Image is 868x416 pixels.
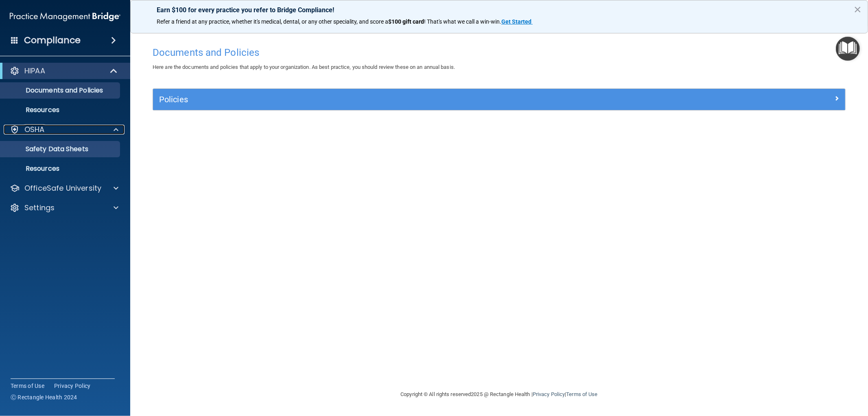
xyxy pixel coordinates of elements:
[54,382,91,390] a: Privacy Policy
[5,145,116,153] p: Safety Data Sheets
[5,165,116,173] p: Resources
[11,382,44,390] a: Terms of Use
[351,381,648,407] div: Copyright © All rights reserved 2025 @ Rectangle Health | |
[24,183,101,193] p: OfficeSafe University
[24,203,55,213] p: Settings
[10,183,118,193] a: OfficeSafe University
[10,9,120,25] img: PMB logo
[854,3,861,16] button: Close
[424,18,501,25] span: ! That's what we call a win-win.
[153,47,846,58] h4: Documents and Policies
[24,125,45,134] p: OSHA
[11,393,77,401] span: Ⓒ Rectangle Health 2024
[157,6,842,14] p: Earn $100 for every practice you refer to Bridge Compliance!
[501,18,533,25] a: Get Started
[10,66,118,76] a: HIPAA
[157,18,388,25] span: Refer a friend at any practice, whether it's medical, dental, or any other speciality, and score a
[501,18,531,25] strong: Get Started
[159,93,839,106] a: Policies
[159,95,666,104] h5: Policies
[24,35,81,46] h4: Compliance
[10,203,118,213] a: Settings
[388,18,424,25] strong: $100 gift card
[533,391,565,397] a: Privacy Policy
[153,64,455,70] span: Here are the documents and policies that apply to your organization. As best practice, you should...
[5,106,116,114] p: Resources
[10,125,118,134] a: OSHA
[24,66,45,76] p: HIPAA
[566,391,597,397] a: Terms of Use
[5,86,116,95] p: Documents and Policies
[836,37,860,61] button: Open Resource Center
